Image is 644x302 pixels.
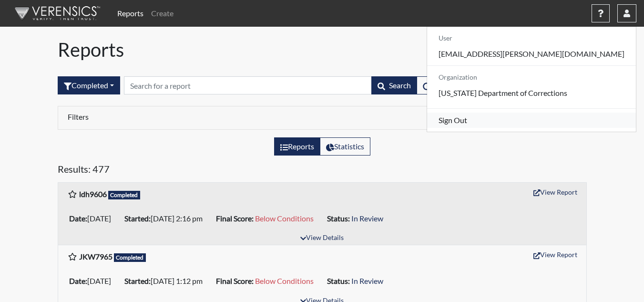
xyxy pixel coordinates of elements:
[58,76,120,94] div: Filter by interview status
[58,163,587,178] h5: Results: 477
[351,214,383,223] span: In Review
[58,76,120,94] button: Completed
[147,4,177,23] a: Create
[113,4,147,23] a: Reports
[79,189,107,198] b: ldh9606
[61,112,584,124] div: Click to expand/collapse filters
[427,113,636,128] a: Sign Out
[255,214,314,223] span: Below Conditions
[417,76,466,94] button: Refresh
[296,232,348,245] button: View Details
[121,211,212,226] li: [DATE] 2:16 pm
[108,191,141,199] span: Completed
[69,276,87,285] b: Date:
[320,137,370,156] label: View statistics about completed interviews
[427,85,636,101] p: [US_STATE] Department of Corrections
[529,247,582,262] button: View Report
[58,38,587,61] h1: Reports
[114,253,146,262] span: Completed
[274,137,320,156] label: View the list of reports
[65,273,121,289] li: [DATE]
[351,276,383,285] span: In Review
[79,252,112,261] b: JKW7965
[529,185,582,199] button: View Report
[427,31,636,46] h6: User
[124,276,151,285] b: Started:
[69,214,87,223] b: Date:
[255,276,314,285] span: Below Conditions
[65,211,121,226] li: [DATE]
[68,112,315,121] h6: Filters
[427,70,636,85] h6: Organization
[427,46,636,62] a: [EMAIL_ADDRESS][PERSON_NAME][DOMAIN_NAME]
[371,76,417,94] button: Search
[216,276,254,285] b: Final Score:
[124,214,151,223] b: Started:
[327,214,350,223] b: Status:
[327,276,350,285] b: Status:
[216,214,254,223] b: Final Score:
[121,273,212,289] li: [DATE] 1:12 pm
[389,81,411,90] span: Search
[124,76,372,94] input: Search by Registration ID, Interview Number, or Investigation Name.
